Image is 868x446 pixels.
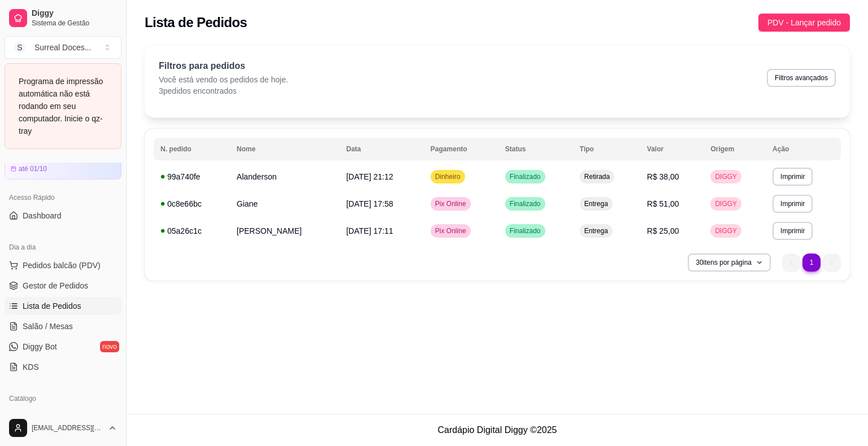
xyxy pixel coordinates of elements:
[498,138,573,160] th: Status
[230,138,340,160] th: Nome
[713,226,739,235] span: DIGGY
[346,226,393,235] span: [DATE] 17:11
[230,163,340,190] td: Alanderson
[159,59,288,73] p: Filtros para pedidos
[127,414,868,446] footer: Cardápio Digital Diggy © 2025
[647,172,679,181] span: R$ 38,00
[688,253,771,272] button: 30itens por página
[154,138,230,160] th: N. pedido
[433,199,468,208] span: Pix Online
[159,85,288,97] p: 3 pedidos encontrados
[32,19,117,28] span: Sistema de Gestão
[23,210,62,221] span: Dashboard
[32,8,117,19] span: Diggy
[145,14,247,32] h2: Lista de Pedidos
[647,226,679,235] span: R$ 25,00
[340,138,424,160] th: Data
[772,222,813,240] button: Imprimir
[19,164,47,173] article: até 01/10
[772,168,813,186] button: Imprimir
[230,217,340,244] td: [PERSON_NAME]
[23,280,88,291] span: Gestor de Pedidos
[23,341,57,352] span: Diggy Bot
[23,361,39,373] span: KDS
[160,225,223,237] div: 05a26c1c
[5,36,121,59] button: Select a team
[32,423,103,432] span: [EMAIL_ADDRESS][DOMAIN_NAME]
[5,147,121,180] a: Diggy Proaté 01/10
[5,390,121,408] div: Catálogo
[23,300,81,312] span: Lista de Pedidos
[23,260,101,271] span: Pedidos balcão (PDV)
[582,172,612,181] span: Retirada
[582,226,610,235] span: Entrega
[433,226,468,235] span: Pix Online
[767,69,836,87] button: Filtros avançados
[5,189,121,207] div: Acesso Rápido
[14,42,25,53] span: S
[5,256,121,274] button: Pedidos balcão (PDV)
[433,172,463,181] span: Dinheiro
[776,248,847,277] nav: pagination navigation
[5,238,121,256] div: Dia a dia
[5,297,121,315] a: Lista de Pedidos
[582,199,610,208] span: Entrega
[160,198,223,209] div: 0c8e66bc
[507,199,543,208] span: Finalizado
[573,138,640,160] th: Tipo
[5,408,121,426] a: Produtos
[5,414,121,441] button: [EMAIL_ADDRESS][DOMAIN_NAME]
[230,190,340,217] td: Giane
[767,16,841,29] span: PDV - Lançar pedido
[772,195,813,213] button: Imprimir
[160,171,223,182] div: 99a740fe
[5,207,121,225] a: Dashboard
[34,42,91,53] div: Surreal Doces ...
[713,172,739,181] span: DIGGY
[5,358,121,376] a: KDS
[5,317,121,335] a: Salão / Mesas
[19,75,107,137] div: Programa de impressão automática não está rodando em seu computador. Inicie o qz-tray
[346,199,393,208] span: [DATE] 17:58
[802,253,821,272] li: pagination item 1 active
[640,138,704,160] th: Valor
[159,74,288,85] p: Você está vendo os pedidos de hoje.
[23,321,73,332] span: Salão / Mesas
[766,138,841,160] th: Ação
[507,172,543,181] span: Finalizado
[5,5,121,32] a: DiggySistema de Gestão
[713,199,739,208] span: DIGGY
[507,226,543,235] span: Finalizado
[5,277,121,295] a: Gestor de Pedidos
[758,14,850,32] button: PDV - Lançar pedido
[5,338,121,356] a: Diggy Botnovo
[346,172,393,181] span: [DATE] 21:12
[424,138,498,160] th: Pagamento
[704,138,766,160] th: Origem
[647,199,679,208] span: R$ 51,00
